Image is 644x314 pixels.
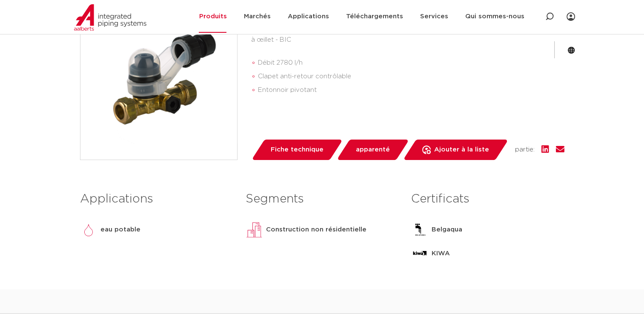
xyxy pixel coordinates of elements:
span: Fiche technique [271,143,323,157]
p: Construction non résidentielle [266,225,366,235]
li: Entonnoir pivotant [258,83,564,97]
img: Image du produit pour la combinaison d’entrée de chaudière VSH avec option de connexion flexible ... [80,3,237,160]
a: apparenté [336,140,409,160]
img: KIWA [411,245,428,262]
h3: Segments [246,191,398,208]
p: KIWA [432,248,450,259]
img: drinkwater [80,221,97,238]
span: Ajouter à la liste [434,143,489,157]
a: Fiche technique [251,140,343,160]
li: Clapet anti-retour contrôlable [258,70,564,83]
img: Belgaqua [411,221,428,238]
p: eau potable [100,225,140,235]
span: apparenté [356,143,390,157]
h3: Applications [80,191,233,208]
font: Téléchargements [346,13,403,20]
h3: Certificats [411,191,564,208]
img: utiliteitsbouw [246,221,263,238]
font: Services [420,13,448,20]
span: partie: [515,145,535,155]
font: Qui sommes-nous [465,13,524,20]
li: Débit 2780 l/h [258,56,564,70]
p: Belgaqua [432,225,462,235]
